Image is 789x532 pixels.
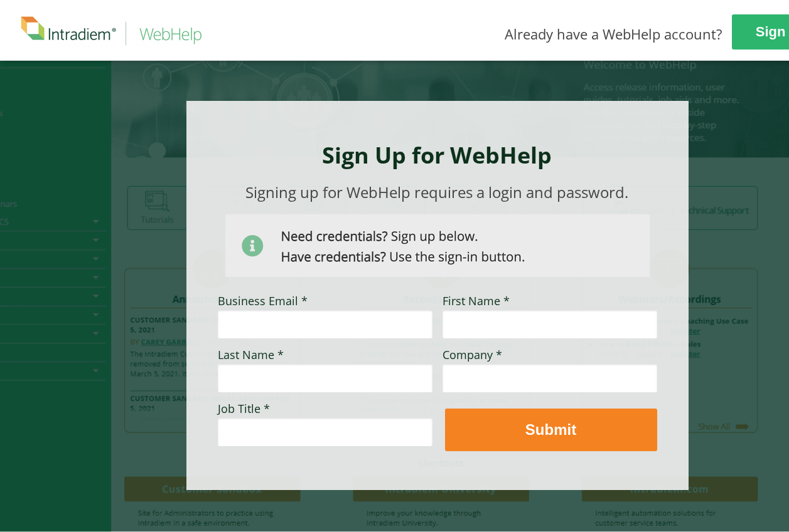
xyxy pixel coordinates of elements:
[218,347,284,362] span: Last Name *
[443,293,510,308] span: First Name *
[245,182,628,202] span: Signing up for WebHelp requires a login and password.
[218,293,308,308] span: Business Email *
[322,140,552,170] strong: Sign Up for WebHelp
[443,347,502,362] span: Company *
[525,421,576,438] strong: Submit
[218,401,270,416] span: Job Title *
[225,214,650,277] img: Need Credentials? Sign up below. Have Credentials? Use the sign-in button.
[445,409,657,451] button: Submit
[505,24,722,43] span: Already have a WebHelp account?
